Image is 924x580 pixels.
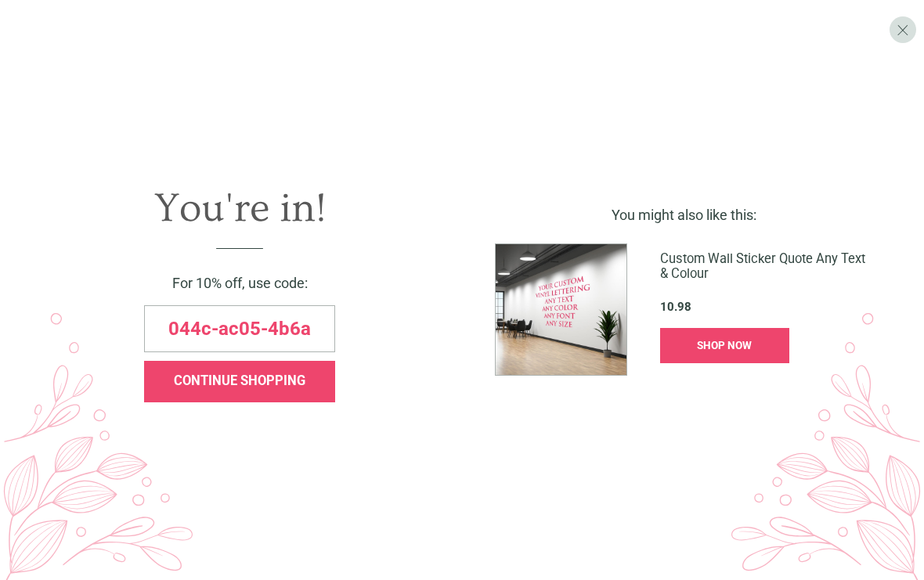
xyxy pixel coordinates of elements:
span: 044c-ac05-4b6a [168,319,311,338]
span: CONTINUE SHOPPING [174,373,305,388]
span: You're in! [154,186,326,232]
span: You might also like this: [612,207,756,223]
img: %5BWS-74142-XS-F-DI_1754659053552.jpg [495,243,627,376]
span: Custom Wall Sticker Quote Any Text & Colour [660,252,874,280]
span: For 10% off, use code: [172,275,308,291]
span: X [897,21,909,39]
span: SHOP NOW [697,339,752,351]
span: 10.98 [660,301,691,313]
